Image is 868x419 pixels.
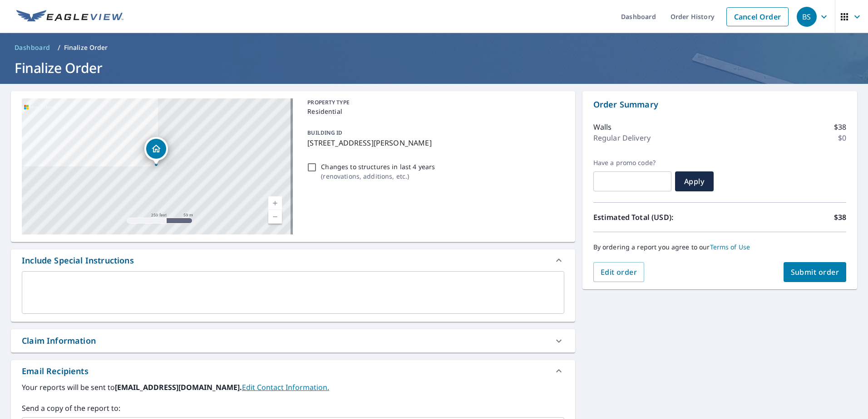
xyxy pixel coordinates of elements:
[15,43,50,52] span: Dashboard
[593,98,846,111] p: Order Summary
[22,254,134,267] div: Include Special Instructions
[593,122,612,132] p: Walls
[11,40,54,55] a: Dashboard
[307,129,342,136] p: BUILDING ID
[321,171,435,181] p: ( renovations, additions, etc. )
[593,262,645,282] button: Edit order
[268,196,282,210] a: Current Level 17, Zoom In
[11,360,575,382] div: Email Recipients
[834,212,846,223] p: $38
[307,137,560,148] p: [STREET_ADDRESS][PERSON_NAME]
[22,335,96,347] div: Claim Information
[726,7,789,26] a: Cancel Order
[11,329,575,352] div: Claim Information
[22,365,89,377] div: Email Recipients
[307,107,560,116] p: Residential
[838,132,846,143] p: $0
[64,43,108,52] p: Finalize Order
[22,403,564,414] label: Send a copy of the report to:
[115,382,242,392] b: [EMAIL_ADDRESS][DOMAIN_NAME].
[11,58,857,77] h1: Finalize Order
[593,159,671,167] label: Have a promo code?
[834,122,846,132] p: $38
[11,40,857,55] nav: breadcrumb
[321,162,435,171] p: Changes to structures in last 4 years
[791,267,839,277] span: Submit order
[784,262,847,282] button: Submit order
[601,267,637,277] span: Edit order
[16,10,123,24] img: EV Logo
[593,212,720,223] p: Estimated Total (USD):
[58,42,60,53] li: /
[144,137,168,165] div: Dropped pin, building 1, Residential property, 18 Port Way West Dennis, MA 02670
[797,7,817,27] div: BS
[593,132,651,143] p: Regular Delivery
[11,249,575,271] div: Include Special Instructions
[682,176,706,186] span: Apply
[268,210,282,224] a: Current Level 17, Zoom Out
[242,382,329,392] a: EditContactInfo
[22,382,564,393] label: Your reports will be sent to
[307,98,560,107] p: PROPERTY TYPE
[675,171,714,191] button: Apply
[593,243,846,251] p: By ordering a report you agree to our
[710,243,750,251] a: Terms of Use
